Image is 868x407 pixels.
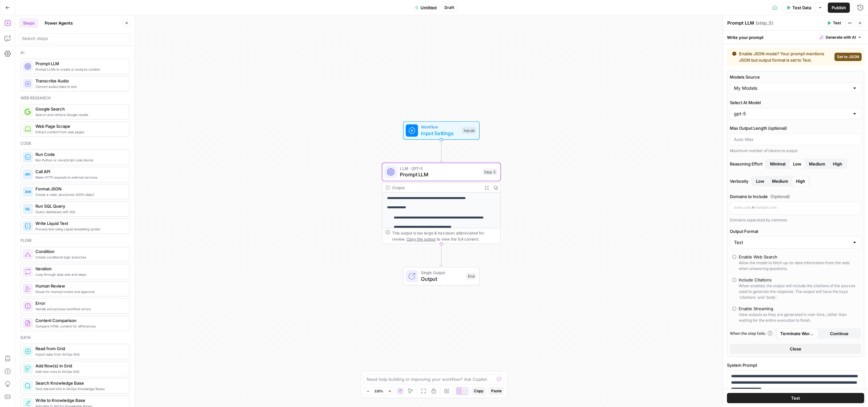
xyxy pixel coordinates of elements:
div: When enabled, the output will include the citations of the sources used to generate the response.... [739,283,859,300]
span: High [796,178,805,184]
span: Read from Grid [35,345,124,352]
span: Compare HTML content for differences [35,324,124,329]
input: My Models [734,85,849,91]
button: Test Data [782,3,815,13]
div: View outputs as they are generated in real-time, rather than waiting for the entire execution to ... [739,312,859,323]
img: vrinnnclop0vshvmafd7ip1g7ohf [25,320,31,326]
span: Low [756,178,764,184]
span: Write Liquid Text [35,220,124,227]
button: Continue [818,328,860,339]
span: Human Review [35,283,124,289]
span: Convert audio/video to text [35,84,124,89]
button: Close [730,344,861,354]
span: Test [833,20,841,26]
input: Enable StreamingView outputs as they are generated in real-time, rather than waiting for the enti... [732,307,736,311]
div: Step 5 [483,168,498,175]
span: Continue [830,330,849,337]
span: Terminate Workflow [780,330,814,337]
div: Single OutputOutputEnd [382,267,501,286]
span: Write to Knowledge Base [35,397,124,403]
span: Copy [474,388,483,394]
div: Maximum number of tokens to output [730,148,861,154]
span: Iteration [35,265,124,272]
span: Prompt LLM [35,60,124,67]
div: Web research [20,95,130,101]
label: Models Source [730,74,861,80]
input: Enable Web SearchAllow the model to fetch up-to-date information from the web when answering ques... [732,255,736,259]
span: (Optional) [770,193,790,200]
span: Low [793,161,801,167]
span: Pause for manual review and approval [35,289,124,294]
label: Output Format [730,228,861,234]
span: Extract content from web pages [35,129,124,134]
button: Untitled [411,3,440,13]
span: Set to JSON [837,54,859,60]
div: Enable Streaming [739,305,773,312]
span: Query databases with SQL [35,209,124,214]
textarea: Prompt LLM [727,20,754,26]
div: Domains separated by commas [730,217,861,223]
span: Copy the output [407,237,436,241]
div: End [466,273,476,280]
span: Workflow [421,124,459,130]
span: LLM · GPT-5 [400,165,480,172]
input: Search steps [22,35,128,42]
button: Publish [828,3,850,13]
span: Generate with AI [826,35,856,40]
span: Create a valid, structured JSON object [35,192,124,197]
span: Prompt LLMs to create or analyze content [35,67,124,72]
span: ( step_5 ) [756,20,773,26]
button: Test [824,19,844,27]
button: Reasoning EffortLowMediumHigh [766,159,789,169]
button: Generate with AI [817,33,864,42]
span: Output [421,275,463,283]
span: Close [790,346,801,352]
span: Input Settings [421,129,459,137]
span: Add Row(s) in Grid [35,363,124,369]
span: Test Data [792,4,811,11]
span: Handle and process workflow errors [35,306,124,311]
label: Domains to Include [730,193,861,200]
span: Add new rows to AirOps Grid [35,369,124,374]
div: Ai [20,50,130,56]
input: Text [734,239,849,246]
div: This output is too large & has been abbreviated for review. to view the full content. [392,230,497,242]
label: Select AI Model [730,99,861,106]
span: Call API [35,168,124,175]
button: Power Agents [41,18,77,28]
span: 120% [374,388,383,394]
span: When the step fails: [730,331,773,336]
input: gpt-5 [734,111,849,117]
span: Format JSON [35,186,124,192]
span: Prompt LLM [400,171,480,178]
span: Web Page Scrape [35,123,124,129]
span: Draft [445,5,454,11]
span: Untitled [421,4,437,11]
div: Write your prompt [723,31,868,44]
span: Medium [772,178,788,184]
span: Condition [35,248,124,255]
button: Paste [489,387,504,395]
button: VerbosityMediumHigh [752,176,768,186]
span: Run Python or JavaScript code blocks [35,157,124,163]
span: Transcribe Audio [35,78,124,84]
span: Paste [491,388,502,394]
div: Enable JSON mode? Your prompt mentions JSON but output format is set to Text. [732,50,832,63]
input: Include CitationsWhen enabled, the output will include the citations of the sources used to gener... [732,278,736,282]
span: Create conditional logic branches [35,255,124,260]
span: Run Code [35,151,124,157]
div: Flow [20,238,130,243]
button: Copy [471,387,486,395]
button: Set to JSON [834,53,862,61]
span: Google Search [35,106,124,112]
div: Output [392,185,480,191]
span: Publish [832,4,846,11]
span: Run SQL Query [35,203,124,209]
label: System Prompt [727,362,864,368]
div: Inputs [462,127,476,134]
span: Make HTTP requests to external services [35,175,124,180]
button: Reasoning EffortMinimalLowMedium [829,159,846,169]
div: Data [20,335,130,341]
span: Search and retrieve Google results [35,112,124,117]
span: Medium [809,161,825,167]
